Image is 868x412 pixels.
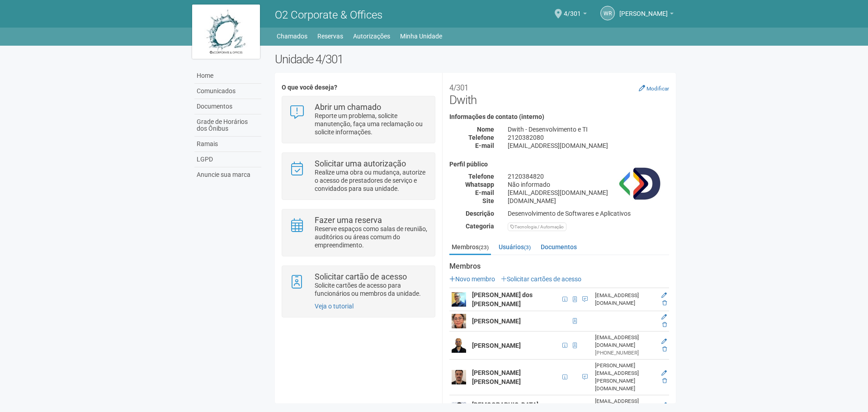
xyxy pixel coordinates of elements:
div: 2120382080 [501,133,676,142]
a: Novo membro [449,275,495,283]
a: Usuários(3) [496,240,533,254]
a: Editar membro [661,338,667,345]
img: user.png [452,314,466,328]
a: Excluir membro [662,322,667,328]
strong: E-mail [475,189,494,196]
strong: [PERSON_NAME] [472,317,521,325]
small: Modificar [646,85,669,92]
span: WILLIAM ROSA [619,1,668,17]
h2: Unidade 4/301 [275,52,676,66]
a: Documentos [538,240,579,254]
strong: Nome [477,126,494,133]
a: Fazer uma reserva Reserve espaços como salas de reunião, auditórios ou áreas comum do empreendime... [289,216,428,249]
a: Excluir membro [662,378,667,384]
a: Editar membro [661,314,667,320]
strong: Telefone [468,134,494,141]
a: Solicitar cartões de acesso [501,275,581,283]
img: user.png [452,338,466,353]
a: Grade de Horários dos Ônibus [194,114,261,137]
h4: Informações de contato (interno) [449,114,669,120]
a: Solicitar uma autorização Realize uma obra ou mudança, autorize o acesso de prestadores de serviç... [289,160,428,193]
strong: [PERSON_NAME] [PERSON_NAME] [472,369,521,385]
div: [PERSON_NAME][EMAIL_ADDRESS][PERSON_NAME][DOMAIN_NAME] [595,362,656,393]
a: Excluir membro [662,346,667,352]
p: Solicite cartões de acesso para funcionários ou membros da unidade. [315,281,428,298]
a: Excluir membro [662,300,667,306]
a: Abrir um chamado Reporte um problema, solicite manutenção, faça uma reclamação ou solicite inform... [289,103,428,136]
h4: Perfil público [449,161,669,168]
small: (3) [524,244,531,251]
strong: Categoria [466,223,494,230]
a: Documentos [194,99,261,114]
strong: Site [482,197,494,204]
strong: Descrição [466,210,494,217]
small: (23) [479,244,489,251]
strong: [PERSON_NAME] dos [PERSON_NAME] [472,291,533,308]
a: 4/301 [564,11,587,19]
strong: Solicitar uma autorização [315,159,406,168]
div: [EMAIL_ADDRESS][DOMAIN_NAME] [501,189,676,197]
div: Desenvolvimento de Softwares e Aplicativos [501,209,676,218]
div: [EMAIL_ADDRESS][DOMAIN_NAME] [501,142,676,150]
strong: Solicitar cartão de acesso [315,272,407,281]
a: Solicitar cartão de acesso Solicite cartões de acesso para funcionários ou membros da unidade. [289,273,428,298]
img: user.png [452,370,466,384]
strong: Whatsapp [465,181,494,188]
a: WR [600,6,615,20]
span: 4/301 [564,1,581,17]
a: Autorizações [353,30,390,43]
strong: E-mail [475,142,494,149]
a: Editar membro [661,292,667,298]
h2: Dwith [449,80,669,107]
a: [PERSON_NAME] [619,11,674,19]
div: Não informado [501,180,676,189]
img: user.png [452,292,466,307]
strong: Abrir um chamado [315,102,381,112]
small: 4/301 [449,83,468,92]
a: Editar membro [661,370,667,376]
div: Tecnologia / Automação [508,223,566,231]
a: Membros(23) [449,240,491,255]
strong: Membros [449,262,669,270]
strong: [PERSON_NAME] [472,342,521,349]
p: Reporte um problema, solicite manutenção, faça uma reclamação ou solicite informações. [315,112,428,136]
div: [EMAIL_ADDRESS][DOMAIN_NAME] [595,292,656,307]
a: Editar membro [661,402,667,408]
span: O2 Corporate & Offices [275,9,382,21]
a: Comunicados [194,84,261,99]
strong: Telefone [468,173,494,180]
h4: O que você deseja? [282,84,435,91]
img: business.png [617,161,662,206]
p: Realize uma obra ou mudança, autorize o acesso de prestadores de serviço e convidados para sua un... [315,168,428,193]
a: Chamados [277,30,307,43]
a: Minha Unidade [400,30,442,43]
a: Ramais [194,137,261,152]
div: 2120384820 [501,172,676,180]
img: logo.jpg [192,5,260,59]
a: Veja o tutorial [315,303,354,310]
p: Reserve espaços como salas de reunião, auditórios ou áreas comum do empreendimento. [315,225,428,249]
div: [EMAIL_ADDRESS][DOMAIN_NAME] [595,334,656,349]
a: LGPD [194,152,261,167]
a: Reservas [317,30,343,43]
a: Modificar [639,85,669,92]
div: [PHONE_NUMBER] [595,349,656,357]
div: [DOMAIN_NAME] [501,197,676,205]
div: Dwith - Desenvolvimento e TI [501,125,676,133]
a: Anuncie sua marca [194,167,261,182]
strong: Fazer uma reserva [315,215,382,225]
a: Home [194,68,261,84]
